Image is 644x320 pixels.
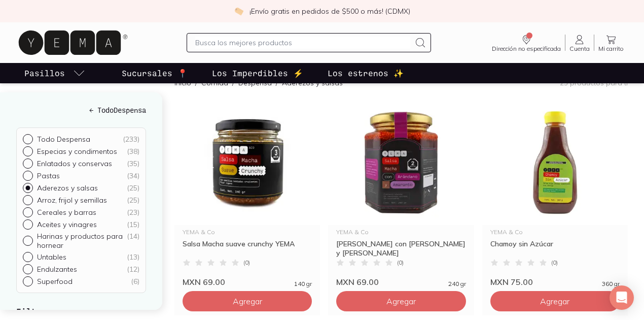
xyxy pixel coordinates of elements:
[16,105,146,115] h5: ← Todo Despensa
[448,281,466,287] span: 240 gr
[127,220,139,229] div: ( 15 )
[212,67,303,79] p: Los Imperdibles ⚡️
[551,260,558,266] span: ( 0 )
[602,281,620,287] span: 360 gr
[569,46,590,52] span: Cuenta
[336,277,379,287] span: MXN 69.00
[565,34,594,52] a: Cuenta
[127,208,139,217] div: ( 23 )
[183,291,312,311] button: Agregar
[120,63,190,83] a: Sucursales 📍
[482,100,628,225] img: 34025 Salsa Chamoy sin Azucar
[183,239,312,258] div: Salsa Macha suave crunchy YEMA
[336,229,466,235] div: YEMA & Co
[16,306,52,316] strong: Filtros
[492,46,561,52] span: Dirección no especificada
[37,135,90,144] p: Todo Despensa
[234,7,243,16] img: check
[490,239,620,258] div: Chamoy sin Azúcar
[328,100,474,287] a: 34116 salsa macha con arandano y amaranto yemaYEMA & Co[PERSON_NAME] con [PERSON_NAME] y [PERSON_...
[233,296,262,306] span: Agregar
[122,67,188,79] p: Sucursales 📍
[183,277,225,287] span: MXN 69.00
[127,252,139,262] div: ( 13 )
[37,208,96,217] p: Cereales y barras
[488,34,565,52] a: Dirección no especificada
[37,232,127,250] p: Harinas y productos para hornear
[598,46,624,52] span: Mi carrito
[127,265,139,274] div: ( 12 )
[336,291,466,311] button: Agregar
[490,277,533,287] span: MXN 75.00
[37,196,107,205] p: Arroz, frijol y semillas
[326,63,406,83] a: Los estrenos ✨
[540,296,569,306] span: Agregar
[127,232,139,250] div: ( 14 )
[37,183,98,193] p: Aderezos y salsas
[294,281,312,287] span: 140 gr
[123,135,139,144] div: ( 233 )
[16,105,146,115] a: ← TodoDespensa
[328,100,474,225] img: 34116 salsa macha con arandano y amaranto yema
[22,63,87,83] a: pasillo-todos-link
[37,147,117,156] p: Especias y condimentos
[243,260,250,266] span: ( 0 )
[37,171,60,180] p: Pastas
[249,6,410,16] p: ¡Envío gratis en pedidos de $500 o más! (CDMX)
[127,171,139,180] div: ( 34 )
[174,100,320,225] img: 34117 salsa macha suave crunchy yema
[24,67,65,79] p: Pasillos
[490,291,620,311] button: Agregar
[174,100,320,287] a: 34117 salsa macha suave crunchy yemaYEMA & CoSalsa Macha suave crunchy YEMA(0)MXN 69.00140 gr
[386,296,416,306] span: Agregar
[37,265,77,274] p: Endulzantes
[127,183,139,193] div: ( 25 )
[37,220,97,229] p: Aceites y vinagres
[127,159,139,168] div: ( 35 )
[37,277,73,286] p: Superfood
[336,239,466,258] div: [PERSON_NAME] con [PERSON_NAME] y [PERSON_NAME]
[482,100,628,287] a: 34025 Salsa Chamoy sin AzucarYEMA & CoChamoy sin Azúcar(0)MXN 75.00360 gr
[131,277,139,286] div: ( 6 )
[127,147,139,156] div: ( 38 )
[210,63,305,83] a: Los Imperdibles ⚡️
[397,260,404,266] span: ( 0 )
[37,252,66,262] p: Untables
[127,196,139,205] div: ( 25 )
[594,34,628,52] a: Mi carrito
[328,67,404,79] p: Los estrenos ✨
[610,285,634,310] div: Open Intercom Messenger
[37,159,112,168] p: Enlatados y conservas
[195,37,410,49] input: Busca los mejores productos
[183,229,312,235] div: YEMA & Co
[490,229,620,235] div: YEMA & Co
